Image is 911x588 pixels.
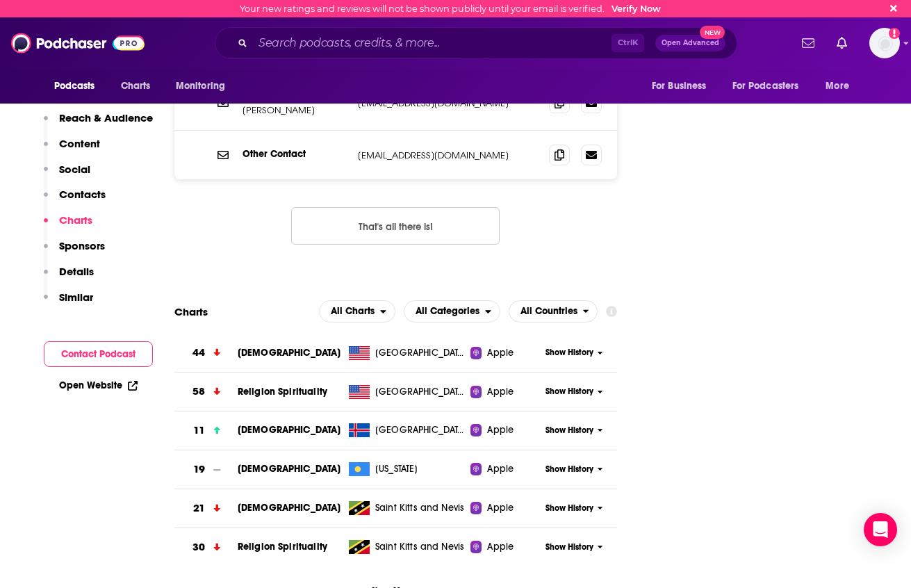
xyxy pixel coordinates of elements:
[319,300,395,322] button: open menu
[176,76,225,96] span: Monitoring
[487,423,514,437] span: Apple
[487,346,514,360] span: Apple
[44,188,106,213] button: Contacts
[44,291,93,316] button: Similar
[192,384,205,400] h3: 58
[59,239,105,252] p: Sponsors
[319,300,395,322] h2: Platforms
[331,307,375,316] span: All Charts
[44,265,94,291] button: Details
[192,539,205,555] h3: 30
[59,291,93,304] p: Similar
[192,345,205,361] h3: 44
[723,73,819,99] button: open menu
[238,386,327,398] a: Religion Spirituality
[470,423,541,437] a: Apple
[54,76,95,96] span: Podcasts
[193,500,205,516] h3: 21
[545,425,593,436] span: Show History
[487,501,514,515] span: Apple
[404,300,500,322] button: open menu
[243,148,347,160] p: Other Contact
[238,463,341,475] a: [DEMOGRAPHIC_DATA]
[59,188,106,201] p: Contacts
[869,28,900,58] span: Logged in as KatieP
[59,137,100,150] p: Content
[470,385,541,399] a: Apple
[470,540,541,554] a: Apple
[44,239,105,265] button: Sponsors
[404,300,500,322] h2: Categories
[487,540,514,554] span: Apple
[831,31,853,55] a: Show notifications dropdown
[816,73,867,99] button: open menu
[240,3,661,14] div: Your new ratings and reviews will not be shown publicly until your email is verified.
[541,503,607,514] button: Show History
[375,423,466,437] span: Iceland
[112,73,159,99] a: Charts
[375,501,464,515] span: Saint Kitts and Nevis
[642,73,724,99] button: open menu
[253,32,612,54] input: Search podcasts, credits, & more...
[470,346,541,360] a: Apple
[121,76,151,96] span: Charts
[174,334,238,372] a: 44
[509,300,598,322] h2: Countries
[545,386,593,398] span: Show History
[864,513,897,546] div: Open Intercom Messenger
[826,76,849,96] span: More
[215,27,737,59] div: Search podcasts, credits, & more...
[44,137,100,163] button: Content
[662,40,719,47] span: Open Advanced
[652,76,707,96] span: For Business
[343,501,470,515] a: Saint Kitts and Nevis
[174,528,238,566] a: 30
[375,462,418,476] span: Palau
[174,411,238,450] a: 11
[545,464,593,475] span: Show History
[238,502,341,514] a: [DEMOGRAPHIC_DATA]
[174,305,208,318] h2: Charts
[174,489,238,528] a: 21
[541,464,607,475] button: Show History
[343,540,470,554] a: Saint Kitts and Nevis
[343,423,470,437] a: [GEOGRAPHIC_DATA]
[59,163,90,176] p: Social
[545,503,593,514] span: Show History
[869,28,900,58] button: Show profile menu
[193,423,205,439] h3: 11
[11,30,145,56] img: Podchaser - Follow, Share and Rate Podcasts
[375,346,466,360] span: United States
[44,73,113,99] button: open menu
[44,111,153,137] button: Reach & Audience
[732,76,799,96] span: For Podcasters
[655,35,725,51] button: Open AdvancedNew
[59,265,94,278] p: Details
[612,3,661,14] a: Verify Now
[541,386,607,398] button: Show History
[375,540,464,554] span: Saint Kitts and Nevis
[358,149,539,161] p: [EMAIL_ADDRESS][DOMAIN_NAME]
[487,462,514,476] span: Apple
[59,111,153,124] p: Reach & Audience
[796,31,820,55] a: Show notifications dropdown
[174,450,238,489] a: 19
[44,163,90,188] button: Social
[238,424,341,436] span: [DEMOGRAPHIC_DATA]
[243,104,347,116] p: [PERSON_NAME]
[869,28,900,58] img: User Profile
[545,347,593,359] span: Show History
[238,347,341,359] a: [DEMOGRAPHIC_DATA]
[541,425,607,436] button: Show History
[509,300,598,322] button: open menu
[470,501,541,515] a: Apple
[889,28,900,39] svg: Email not verified
[193,462,205,477] h3: 19
[59,379,138,391] a: Open Website
[545,541,593,553] span: Show History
